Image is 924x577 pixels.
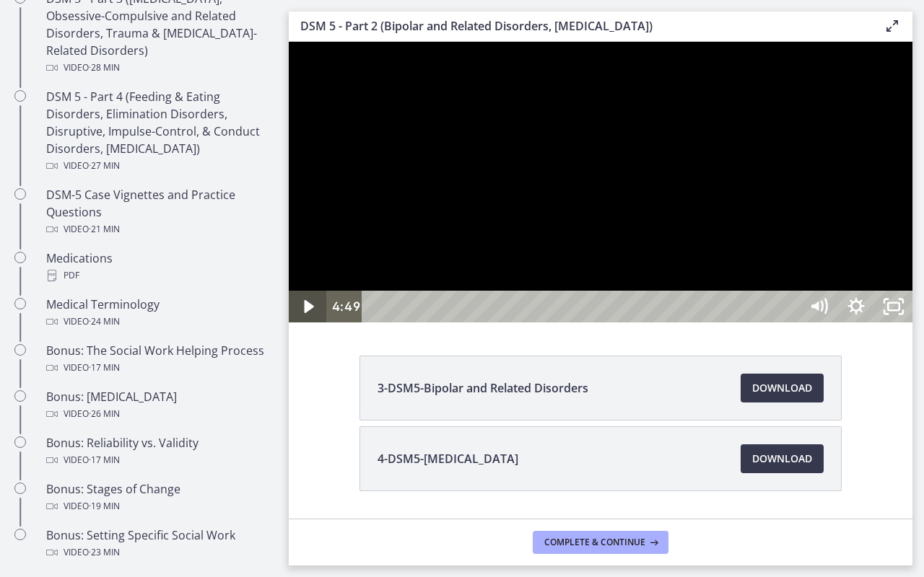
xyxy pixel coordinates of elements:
div: DSM-5 Case Vignettes and Practice Questions [46,186,271,238]
div: Bonus: Stages of Change [46,480,271,515]
h3: DSM 5 - Part 2 (Bipolar and Related Disorders, [MEDICAL_DATA]) [300,17,860,35]
span: · 26 min [89,405,120,423]
div: PDF [46,267,271,284]
div: Video [46,359,271,376]
span: 4-DSM5-[MEDICAL_DATA] [378,450,518,467]
div: Video [46,59,271,76]
div: Medications [46,250,271,284]
div: Video [46,313,271,330]
span: Download [752,450,812,467]
div: Video [46,221,271,238]
button: Complete & continue [533,531,668,554]
button: Unfullscreen [586,249,624,281]
span: · 19 min [89,498,120,515]
div: Medical Terminology [46,296,271,330]
span: · 28 min [89,59,120,76]
div: Bonus: Setting Specific Social Work [46,527,271,561]
a: Download [741,374,824,402]
span: · 27 min [89,157,120,175]
button: Mute [511,249,549,281]
span: · 17 min [89,359,120,376]
a: Download [741,444,824,473]
span: · 21 min [89,221,120,238]
div: Bonus: Reliability vs. Validity [46,434,271,469]
div: Video [46,405,271,423]
div: Video [46,452,271,469]
button: Show settings menu [549,249,586,281]
span: Download [752,379,812,397]
span: · 23 min [89,544,120,561]
span: · 17 min [89,452,120,469]
div: Bonus: The Social Work Helping Process [46,342,271,376]
div: Video [46,498,271,515]
div: Bonus: [MEDICAL_DATA] [46,388,271,423]
span: · 24 min [89,313,120,330]
iframe: Video Lesson [289,42,912,322]
span: Complete & continue [544,537,645,548]
div: Video [46,157,271,175]
div: Video [46,544,271,561]
div: DSM 5 - Part 4 (Feeding & Eating Disorders, Elimination Disorders, Disruptive, Impulse-Control, &... [46,88,271,175]
span: 3-DSM5-Bipolar and Related Disorders [378,379,588,397]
